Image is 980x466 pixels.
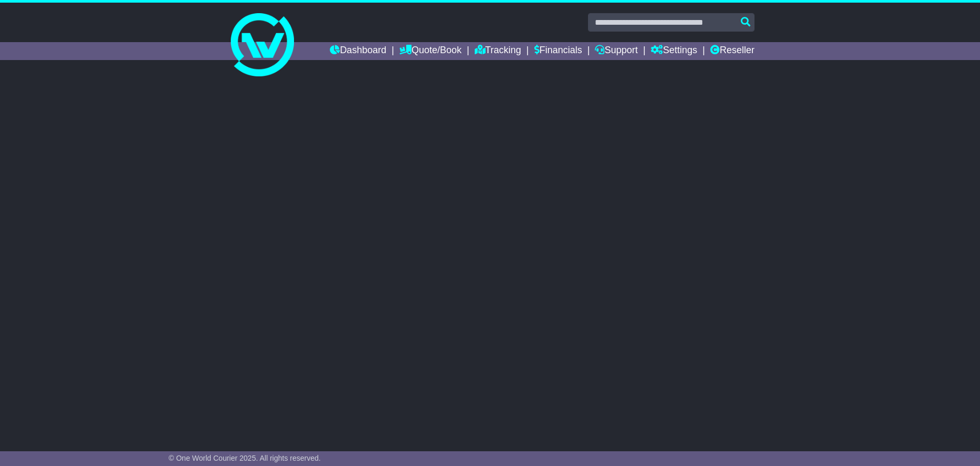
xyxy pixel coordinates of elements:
[651,42,697,60] a: Settings
[399,42,462,60] a: Quote/Book
[475,42,521,60] a: Tracking
[595,42,638,60] a: Support
[534,42,582,60] a: Financials
[710,42,754,60] a: Reseller
[169,454,321,462] span: © One World Courier 2025. All rights reserved.
[330,42,386,60] a: Dashboard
